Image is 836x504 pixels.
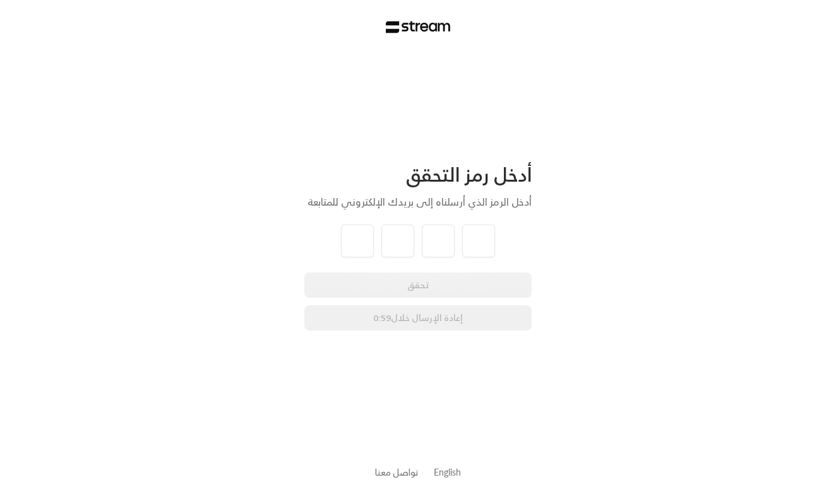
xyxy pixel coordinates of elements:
[434,460,461,484] a: English
[304,194,532,209] div: أدخل الرمز الذي أرسلناه إلى بريدك الإلكتروني للمتابعة
[304,163,532,187] div: أدخل رمز التحقق
[375,464,419,480] a: تواصل معنا
[375,466,419,479] button: تواصل معنا
[386,21,451,33] img: Stream Logo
